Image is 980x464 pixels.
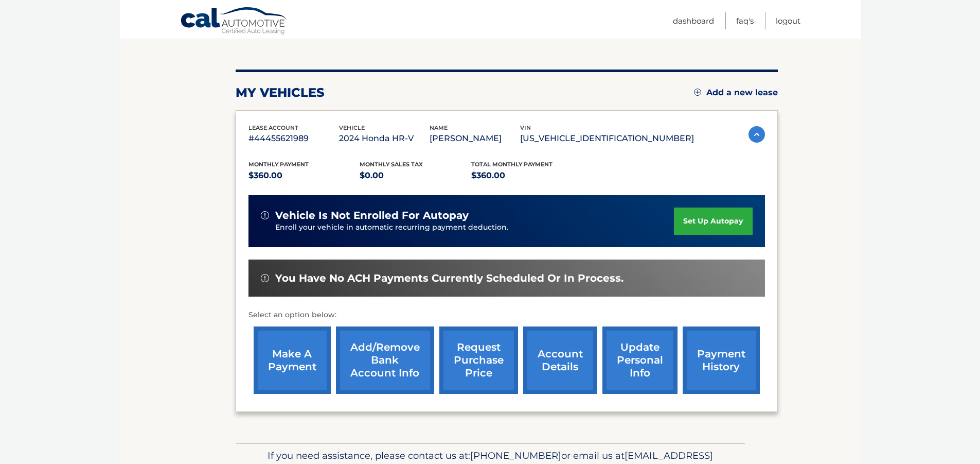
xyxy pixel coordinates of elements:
[430,124,448,131] span: name
[673,12,714,29] a: Dashboard
[275,272,623,285] span: You have no ACH payments currently scheduled or in process.
[694,88,778,98] a: Add a new lease
[694,89,701,96] img: add.svg
[248,131,339,146] p: #44455621989
[360,161,423,168] span: Monthly sales Tax
[523,326,597,394] a: account details
[683,326,760,394] a: payment history
[236,85,325,100] h2: my vehicles
[261,211,269,219] img: alert-white.svg
[674,208,752,235] a: set up autopay
[261,274,269,282] img: alert-white.svg
[471,161,553,168] span: Total Monthly Payment
[336,326,434,394] a: Add/Remove bank account info
[248,309,765,321] p: Select an option below:
[749,126,765,143] img: accordion-active.svg
[248,161,309,168] span: Monthly Payment
[360,168,471,183] p: $0.00
[520,131,694,146] p: [US_VEHICLE_IDENTIFICATION_NUMBER]
[180,7,288,37] a: Cal Automotive
[439,326,518,394] a: request purchase price
[736,12,754,29] a: FAQ's
[248,124,298,131] span: lease account
[275,209,469,222] span: vehicle is not enrolled for autopay
[430,131,520,146] p: [PERSON_NAME]
[254,326,331,394] a: make a payment
[339,131,430,146] p: 2024 Honda HR-V
[470,450,561,461] span: [PHONE_NUMBER]
[520,124,531,131] span: vin
[248,168,360,183] p: $360.00
[471,168,583,183] p: $360.00
[339,124,365,131] span: vehicle
[776,12,800,29] a: Logout
[275,222,674,233] p: Enroll your vehicle in automatic recurring payment deduction.
[602,326,678,394] a: update personal info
